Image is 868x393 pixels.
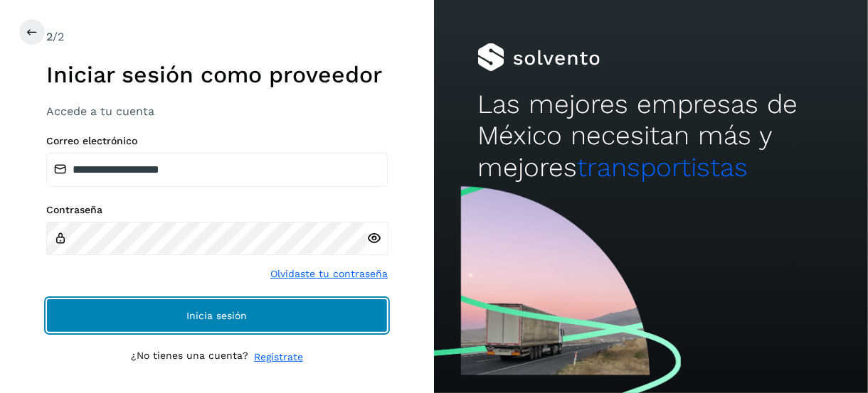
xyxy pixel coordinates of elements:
h1: Iniciar sesión como proveedor [46,61,388,88]
p: ¿No tienes una cuenta? [131,350,248,365]
span: transportistas [577,152,748,183]
span: Inicia sesión [187,311,248,321]
h2: Las mejores empresas de México necesitan más y mejores [477,89,825,183]
a: Olvidaste tu contraseña [270,267,388,281]
a: Regístrate [254,350,303,365]
h3: Accede a tu cuenta [46,104,388,118]
label: Contraseña [46,204,388,216]
label: Correo electrónico [46,135,388,147]
button: Inicia sesión [46,298,388,333]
